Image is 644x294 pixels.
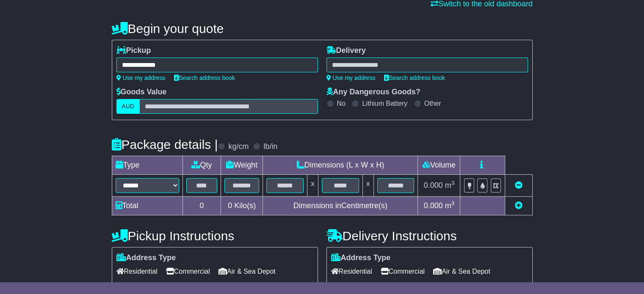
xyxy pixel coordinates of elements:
[326,229,533,243] h4: Delivery Instructions
[263,142,277,151] label: lb/in
[445,201,455,210] span: m
[362,175,373,197] td: x
[451,200,455,206] sup: 3
[331,253,391,263] label: Address Type
[384,74,445,81] a: Search address book
[166,265,210,278] span: Commercial
[112,22,533,36] h4: Begin your quote
[116,265,158,278] span: Residential
[424,99,441,107] label: Other
[326,88,420,97] label: Any Dangerous Goods?
[326,46,366,55] label: Delivery
[451,180,455,186] sup: 3
[424,201,443,210] span: 0.000
[116,88,167,97] label: Goods Value
[362,99,407,107] label: Lithium Battery
[515,181,522,190] a: Remove this item
[112,156,182,175] td: Type
[116,253,176,263] label: Address Type
[112,229,318,243] h4: Pickup Instructions
[174,74,235,81] a: Search address book
[228,142,249,151] label: kg/cm
[112,137,218,151] h4: Package details |
[228,201,232,210] span: 0
[218,265,276,278] span: Air & Sea Depot
[418,156,460,175] td: Volume
[331,265,372,278] span: Residential
[381,265,425,278] span: Commercial
[116,99,140,114] label: AUD
[424,181,443,190] span: 0.000
[326,74,376,81] a: Use my address
[515,201,522,210] a: Add new item
[112,197,182,215] td: Total
[116,46,151,55] label: Pickup
[307,175,318,197] td: x
[433,265,490,278] span: Air & Sea Depot
[182,156,221,175] td: Qty
[337,99,345,107] label: No
[182,197,221,215] td: 0
[445,181,455,190] span: m
[221,197,263,215] td: Kilo(s)
[116,74,166,81] a: Use my address
[263,156,418,175] td: Dimensions (L x W x H)
[263,197,418,215] td: Dimensions in Centimetre(s)
[221,156,263,175] td: Weight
